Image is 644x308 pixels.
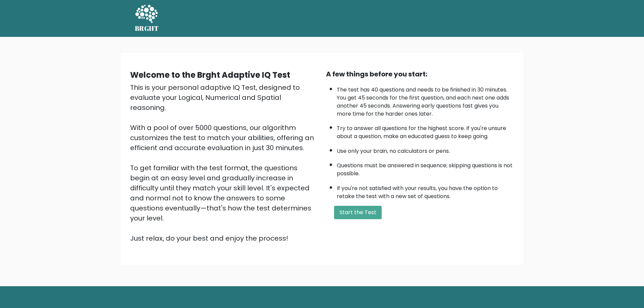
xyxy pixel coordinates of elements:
div: This is your personal adaptive IQ Test, designed to evaluate your Logical, Numerical and Spatial ... [130,82,318,243]
h5: BRGHT [135,24,159,33]
li: Try to answer all questions for the highest score. If you're unsure about a question, make an edu... [337,121,514,140]
button: Start the Test [334,206,382,219]
div: A few things before you start: [326,69,514,79]
li: If you're not satisfied with your results, you have the option to retake the test with a new set ... [337,181,514,200]
b: Welcome to the Brght Adaptive IQ Test [130,69,290,80]
li: Questions must be answered in sequence; skipping questions is not possible. [337,158,514,178]
li: Use only your brain, no calculators or pens. [337,144,514,155]
a: BRGHT [135,3,159,34]
li: The test has 40 questions and needs to be finished in 30 minutes. You get 45 seconds for the firs... [337,82,514,118]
